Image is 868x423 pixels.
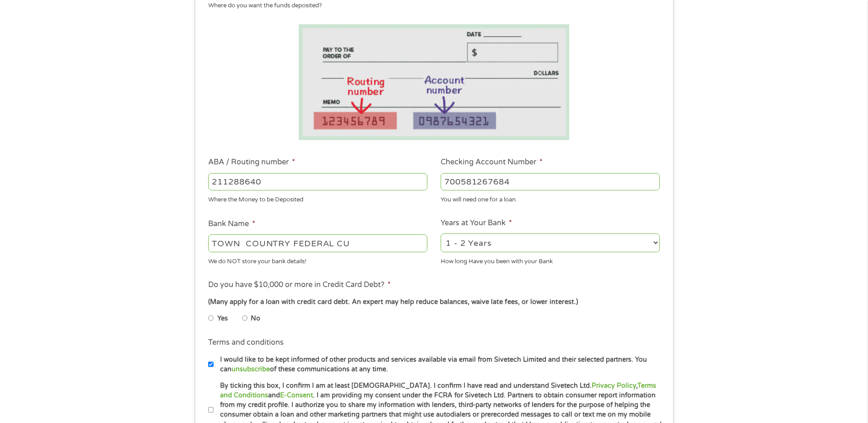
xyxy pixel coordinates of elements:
[251,314,260,324] label: No
[280,391,313,399] a: E-Consent
[441,218,512,228] label: Years at Your Bank
[441,157,543,167] label: Checking Account Number
[441,254,660,266] div: How long Have you been with your Bank
[217,314,228,324] label: Yes
[220,382,656,399] a: Terms and Conditions
[208,219,255,229] label: Bank Name
[208,157,295,167] label: ABA / Routing number
[208,173,427,190] input: 263177916
[299,24,570,140] img: Routing number location
[208,1,653,11] div: Where do you want the funds deposited?
[208,254,427,266] div: We do NOT store your bank details!
[214,355,663,374] label: I would like to be kept informed of other products and services available via email from Sivetech...
[441,192,660,205] div: You will need one for a loan.
[208,297,659,307] div: (Many apply for a loan with credit card debt. An expert may help reduce balances, waive late fees...
[441,173,660,190] input: 345634636
[208,280,391,290] label: Do you have $10,000 or more in Credit Card Debt?
[232,365,270,373] a: unsubscribe
[208,192,427,205] div: Where the Money to be Deposited
[208,338,284,347] label: Terms and conditions
[592,382,636,390] a: Privacy Policy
